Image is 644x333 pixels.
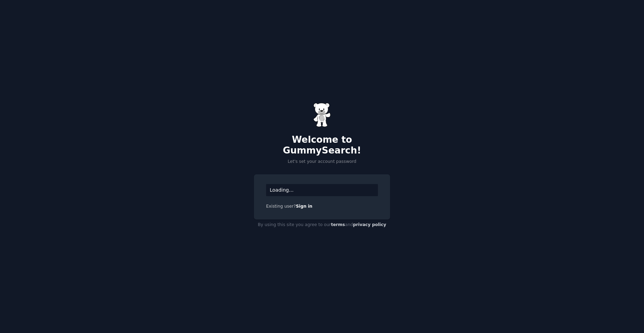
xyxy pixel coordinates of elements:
img: Gummy Bear [313,103,331,127]
a: privacy policy [353,222,386,227]
a: Sign in [296,204,313,209]
div: By using this site you agree to our and [254,219,390,231]
p: Let's set your account password [254,159,390,165]
div: Loading... [266,184,378,196]
a: terms [331,222,345,227]
h2: Welcome to GummySearch! [254,134,390,156]
span: Existing user? [266,204,296,209]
